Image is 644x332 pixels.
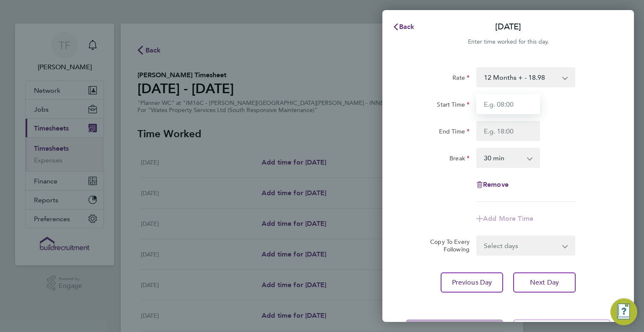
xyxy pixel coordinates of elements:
div: Enter time worked for this day. [382,37,634,47]
label: Start Time [437,101,470,111]
label: Copy To Every Following [423,238,470,253]
label: End Time [439,128,470,138]
label: Rate [452,74,470,84]
button: Back [384,18,423,35]
span: Remove [483,180,509,188]
button: Remove [476,181,509,188]
input: E.g. 18:00 [476,121,540,141]
span: Back [399,23,415,31]
button: Previous Day [441,272,503,293]
button: Engage Resource Center [610,298,637,325]
input: E.g. 08:00 [476,94,540,114]
span: Previous Day [452,278,492,287]
button: Next Day [513,272,576,293]
p: [DATE] [495,21,521,33]
label: Break [449,154,470,165]
span: Next Day [530,278,559,287]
